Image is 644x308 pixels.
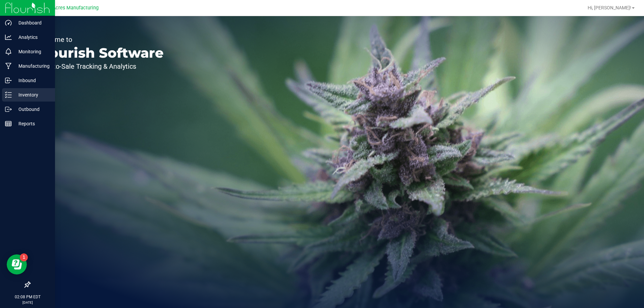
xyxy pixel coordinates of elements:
[12,19,52,27] p: Dashboard
[38,5,99,11] span: Green Acres Manufacturing
[12,33,52,41] p: Analytics
[12,105,52,113] p: Outbound
[5,106,12,113] inline-svg: Outbound
[36,63,164,70] p: Seed-to-Sale Tracking & Analytics
[12,48,52,56] p: Monitoring
[5,77,12,84] inline-svg: Inbound
[5,48,12,55] inline-svg: Monitoring
[7,254,27,274] iframe: Resource center
[588,5,631,10] span: Hi, [PERSON_NAME]!
[36,46,164,60] p: Flourish Software
[5,19,12,26] inline-svg: Dashboard
[3,294,52,300] p: 02:08 PM EDT
[5,63,12,69] inline-svg: Manufacturing
[12,62,52,70] p: Manufacturing
[36,36,164,43] p: Welcome to
[5,91,12,98] inline-svg: Inventory
[12,120,52,128] p: Reports
[3,300,52,305] p: [DATE]
[5,120,12,127] inline-svg: Reports
[20,253,28,261] iframe: Resource center unread badge
[12,91,52,99] p: Inventory
[5,34,12,41] inline-svg: Analytics
[12,76,52,84] p: Inbound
